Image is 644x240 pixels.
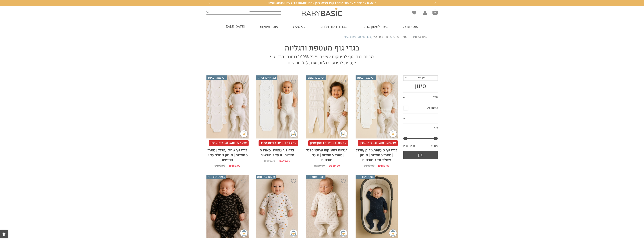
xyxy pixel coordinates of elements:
[229,164,231,168] span: ₪
[403,123,438,133] a: דגם
[340,229,347,237] img: cat-mini-atc.png
[410,144,416,148] span: ₪300
[290,229,297,237] img: cat-mini-atc.png
[315,20,352,33] a: בגדי תינוקות וילדים
[328,164,331,168] span: ₪
[256,75,298,162] a: הכי נמכר באתר בגדי גוף גופייה | מארז 5 יחידות | 0 עד 3 חודשים עד 50% + EXTRA10 לזמן אחרוןבגדי גוף...
[356,75,398,167] a: הכי נמכר באתר בגדי גוף מעטפת טריקו/פלנל | מארז 5 יחידות | תינוק שנולד עד 3 חודשים עד 50% + EXTRA1...
[340,130,347,138] img: cat-mini-atc.png
[306,75,326,80] span: הכי נמכר באתר
[269,43,376,53] h1: בגדי גוף מעטפת ורגליות
[415,35,427,39] a: עמוד הבית
[328,164,340,168] bdi: 159.90
[206,75,249,167] a: הכי נמכר באתר בגדי גוף טריקו/פלנל | מארז 5 יחידות | תינוק שנולד עד 3 חודשים עד 50% + EXTRA10 לזמן...
[206,175,226,179] span: שעות אחרונות
[364,164,366,168] span: ₪
[389,130,397,138] img: cat-mini-atc.png
[256,175,276,179] span: שעות אחרונות
[240,130,248,138] img: cat-mini-atc.png
[392,35,414,39] a: ביגוד לתינוק שנולד
[290,130,297,138] img: cat-mini-atc.png
[358,140,398,146] span: עד 50% + EXTRA10 לזמן אחרון
[259,140,298,146] span: עד 50% + EXTRA10 לזמן אחרון
[306,75,348,167] a: הכי נמכר באתר רגליות לתינוקות טריקו/פלנל | מארז 5 יחידות | 0 עד 3 חודשים עד 50% + EXTRA10 לזמן אח...
[287,20,311,33] a: כלי מיטה
[356,75,376,80] span: הכי נמכר באתר
[314,164,316,168] span: ₪
[279,159,290,163] bdi: 149.90
[254,20,284,33] a: מוצרי תינוקות
[264,159,266,163] span: ₪
[314,164,325,168] bdi: 199.90
[372,35,391,39] a: בנים 0-3 חודשים
[403,151,438,159] button: סנן
[308,140,348,146] span: עד 50% + EXTRA10 לזמן אחרון
[403,144,410,148] span: ₪40
[240,229,248,237] img: cat-mini-atc.png
[356,20,393,33] a: ביגוד לתינוק שנולד
[306,175,325,179] span: שעות אחרונות
[356,175,375,179] span: שעות אחרונות
[302,8,342,16] img: Baby Basic בגדי תינוקות וילדים אונליין
[432,9,438,15] a: סל קניות0
[269,53,376,66] p: מבחר בגדי גוף לתינוקות עשויים פלנל 100% כותנה. בגדי גוף מעטפת לתינוק, רגליות ועוד. 0-3 חודשים.
[432,9,438,15] span: סל קניות
[217,35,427,39] nav: Breadcrumb
[220,20,250,33] a: [DATE] SALE
[264,159,275,163] bdi: 189.90
[215,164,225,168] bdi: 199.90
[279,159,281,163] span: ₪
[256,146,298,157] h2: בגדי גוף גופייה | מארז 5 יחידות | 0 עד 3 חודשים
[403,83,438,90] h3: סינון
[389,229,397,237] img: cat-mini-atc.png
[412,11,416,15] a: Wishlist
[397,20,424,33] a: מוצרי הדגל
[416,76,425,80] span: מיין לפי…
[210,1,434,5] a: **שעות אחרונות** עד 50% הנחה + קופון פלאש לזמן אחרון ״EXTRA10״ ל-10% הנחה נוספת!
[215,164,217,168] span: ₪
[256,75,277,80] span: הכי נמכר באתר
[403,143,438,151] div: מחיר: —
[364,164,374,168] bdi: 199.90
[403,105,438,111] a: 0-3 חודשים
[206,146,249,162] h2: בגדי גוף טריקו/פלנל | מארז 5 יחידות | תינוק שנולד עד 3 חודשים
[306,146,348,162] h2: רגליות לתינוקות טריקו/פלנל | מארז 5 יחידות | 0 עד 3 חודשים
[412,11,416,16] span: Wishlist
[209,140,249,146] span: עד 50% + EXTRA10 לזמן אחרון
[403,93,438,102] a: מידה
[378,164,389,168] bdi: 159.90
[268,1,376,5] span: **שעות אחרונות** עד 50% הנחה + קופון פלאש לזמן אחרון ״EXTRA10״ ל-10% הנחה נוספת!
[356,146,398,162] h2: בגדי גוף מעטפת טריקו/פלנל | מארז 5 יחידות | תינוק שנולד עד 3 חודשים
[432,0,438,6] button: Next
[378,164,381,168] span: ₪
[206,75,227,80] span: הכי נמכר באתר
[403,114,438,124] a: צבע
[229,164,240,168] bdi: 159.90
